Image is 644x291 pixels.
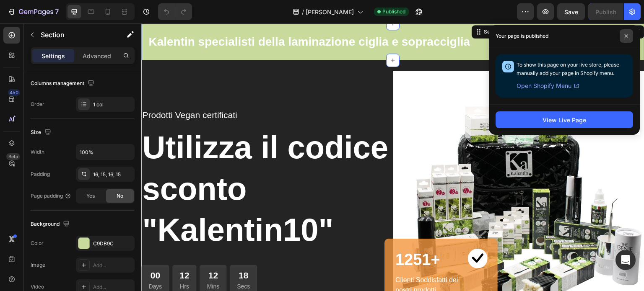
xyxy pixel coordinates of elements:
[557,3,585,20] button: Save
[543,116,586,124] div: View Live Page
[517,81,571,91] span: Open Shopify Menu
[42,52,65,60] p: Settings
[31,100,44,108] div: Order
[253,225,313,247] h2: 1251+
[31,170,50,178] div: Padding
[6,153,20,160] div: Beta
[31,261,45,269] div: Image
[93,283,132,291] div: Add...
[93,171,132,178] div: 16, 15, 16, 15
[93,101,132,108] div: 1 col
[31,127,53,138] div: Size
[8,89,20,96] div: 450
[615,250,636,270] div: Open Intercom Messenger
[83,52,111,60] p: Advanced
[254,252,325,272] p: Clienti Soddisfatti dei nostri prodotti
[31,148,44,156] div: Width
[141,23,644,291] iframe: Design area
[31,78,96,89] div: Columns management
[327,225,347,245] img: Alt Image
[306,8,354,16] span: [PERSON_NAME]
[86,192,95,200] span: Yes
[93,262,132,269] div: Add...
[564,8,578,15] span: Save
[41,30,109,40] p: Section
[31,192,71,200] div: Page padding
[55,7,59,17] p: 7
[595,8,616,16] div: Publish
[31,283,44,291] div: Video
[31,219,71,230] div: Background
[31,239,44,247] div: Color
[76,144,134,160] input: Auto
[93,240,132,247] div: C9DB9C
[496,111,633,128] button: View Live Page
[382,8,405,15] span: Published
[496,32,548,40] p: Your page is published
[3,3,62,20] button: 7
[517,62,619,76] span: To show this page on your live store, please manually add your page in Shopify menu.
[117,192,123,200] span: No
[158,3,192,20] div: Undo/Redo
[302,8,304,16] span: /
[588,3,623,20] button: Publish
